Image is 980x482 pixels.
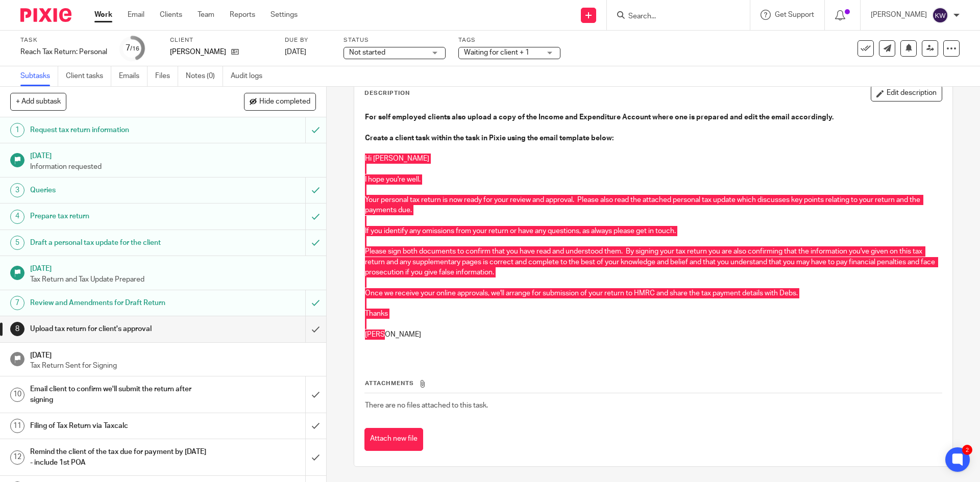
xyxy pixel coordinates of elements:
[30,274,316,285] p: Tax Return and Tax Update Prepared
[365,288,941,298] p: Once we receive your online approvals, we'll arrange for submission of your return to HMRC and sh...
[231,66,270,86] a: Audit logs
[170,36,272,44] label: Client
[10,236,24,250] div: 5
[30,444,207,470] h1: Remind the client of the tax due for payment by [DATE] - include 1st POA
[128,10,144,20] a: Email
[364,89,410,97] p: Description
[344,36,446,44] label: Status
[285,48,306,56] span: [DATE]
[30,183,207,198] h1: Queries
[30,295,207,311] h1: Review and Amendments for Draft Return
[259,98,310,106] span: Hide completed
[364,428,423,451] button: Attach new file
[365,329,941,340] p: [PERSON_NAME]
[10,450,24,465] div: 12
[871,85,942,102] button: Edit description
[119,66,148,86] a: Emails
[775,11,814,18] span: Get Support
[458,36,560,44] label: Tags
[932,7,948,23] img: svg%3E
[365,246,941,277] p: Please sign both documents to confirm that you have read and understood them. By signing your tax...
[365,309,941,319] p: Thanks
[10,93,66,110] button: + Add subtask
[10,210,24,224] div: 4
[10,419,24,433] div: 11
[30,148,316,161] h1: [DATE]
[10,123,24,137] div: 1
[285,36,331,44] label: Due by
[365,402,488,409] span: There are no files attached to this task.
[871,10,927,20] p: [PERSON_NAME]
[365,114,834,121] strong: For self employed clients also upload a copy of the Income and Expenditure Account where one is p...
[244,93,316,110] button: Hide completed
[30,162,316,172] p: Information requested
[66,66,111,86] a: Client tasks
[365,174,941,185] p: I hope you're well.
[198,10,214,20] a: Team
[20,47,107,57] div: Reach Tax Return: Personal
[30,122,207,138] h1: Request tax return information
[365,135,614,142] strong: Create a client task within the task in Pixie using the email template below:
[30,209,207,224] h1: Prepare tax return
[962,445,972,455] div: 2
[365,154,941,164] p: Hi [PERSON_NAME]
[20,66,58,86] a: Subtasks
[230,10,255,20] a: Reports
[20,8,71,22] img: Pixie
[186,66,223,86] a: Notes (0)
[365,195,941,216] p: Your personal tax return is now ready for your review and approval. Please also read the attached...
[160,10,182,20] a: Clients
[126,42,139,54] div: 7
[30,348,316,361] h1: [DATE]
[155,66,178,86] a: Files
[10,296,24,310] div: 7
[271,10,298,20] a: Settings
[349,49,385,56] span: Not started
[10,183,24,197] div: 3
[365,226,941,236] p: If you identify any omissions from your return or have any questions, as always please get in touch.
[30,235,207,250] h1: Draft a personal tax update for the client
[627,12,719,21] input: Search
[30,418,207,434] h1: Filing of Tax Return via Taxcalc
[30,361,316,371] p: Tax Return Sent for Signing
[20,36,107,44] label: Task
[30,261,316,274] h1: [DATE]
[170,47,226,57] p: [PERSON_NAME]
[10,322,24,336] div: 8
[94,10,112,20] a: Work
[10,388,24,402] div: 10
[464,49,529,56] span: Waiting for client + 1
[30,321,207,337] h1: Upload tax return for client's approval
[365,380,414,386] span: Attachments
[30,382,207,408] h1: Email client to confirm we'll submit the return after signing
[130,46,139,52] small: /16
